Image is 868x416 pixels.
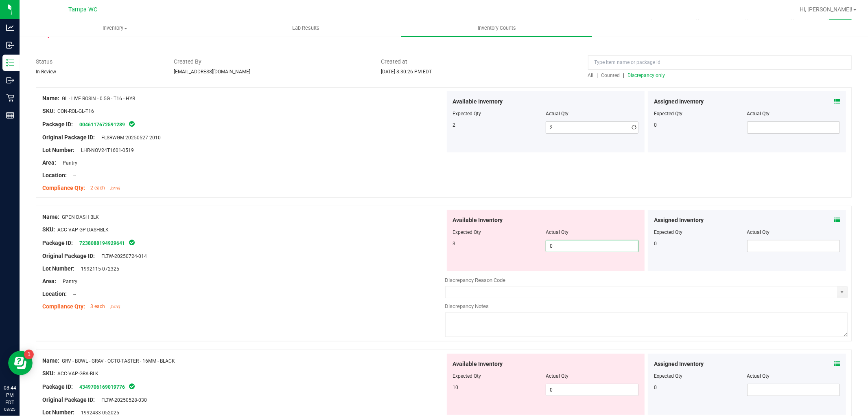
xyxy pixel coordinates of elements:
[57,227,109,233] span: ACC-VAP-GP-DASHBLK
[453,122,456,128] span: 2
[42,357,59,364] span: Name:
[654,110,747,117] div: Expected Qty
[42,409,74,416] span: Lot Number:
[381,69,432,75] span: [DATE] 8:30:26 PM EDT
[20,20,210,37] a: Inventory
[42,226,55,233] span: SKU:
[6,76,14,84] inline-svg: Outbound
[90,185,105,191] span: 2 each
[24,350,34,359] iframe: Resource center unread badge
[20,24,210,32] span: Inventory
[654,360,704,368] span: Assigned Inventory
[210,20,401,37] a: Lab Results
[453,373,481,379] span: Expected Qty
[42,185,85,191] span: Compliance Qty:
[97,253,147,259] span: FLTW-20250724-014
[110,305,120,309] span: [DATE]
[36,57,162,66] span: Status
[588,73,597,78] a: All
[654,384,747,391] div: 0
[837,286,847,298] span: select
[42,121,73,128] span: Package ID:
[628,73,665,78] span: Discrepancy only
[42,95,59,101] span: Name:
[59,279,77,284] span: Pantry
[623,73,625,78] span: |
[42,134,95,141] span: Original Package ID:
[77,410,119,416] span: 1992483-052025
[174,69,250,75] span: [EMAIL_ADDRESS][DOMAIN_NAME]
[97,135,161,141] span: FLSRWGM-20250527-2010
[654,240,747,247] div: 0
[281,24,330,32] span: Lab Results
[69,291,76,297] span: --
[546,229,568,235] span: Actual Qty
[90,304,105,309] span: 3 each
[57,108,94,114] span: CON-ROL-GL-T16
[79,384,125,390] a: 4349706169019776
[42,253,95,259] span: Original Package ID:
[57,371,98,376] span: ACC-VAP-GRA-BLK
[654,121,747,129] div: 0
[36,69,56,75] span: In Review
[6,24,14,32] inline-svg: Analytics
[4,384,16,406] p: 08:44 PM EDT
[6,111,14,119] inline-svg: Reports
[453,229,481,235] span: Expected Qty
[588,73,594,78] span: All
[800,6,853,13] span: Hi, [PERSON_NAME]!
[42,147,74,153] span: Lot Number:
[654,97,704,106] span: Assigned Inventory
[42,108,55,114] span: SKU:
[601,73,620,78] span: Counted
[42,159,56,166] span: Area:
[546,373,568,379] span: Actual Qty
[42,291,67,297] span: Location:
[77,147,134,153] span: LHR-NOV24T1601-0519
[453,111,481,117] span: Expected Qty
[62,96,135,101] span: GL - LIVE ROSIN - 0.5G - T16 - HYB
[467,24,527,32] span: Inventory Counts
[42,278,56,284] span: Area:
[79,240,125,246] a: 7238088194929641
[6,59,14,67] inline-svg: Inventory
[6,41,14,49] inline-svg: Inbound
[42,303,85,310] span: Compliance Qty:
[128,120,136,128] span: In Sync
[110,187,120,190] span: [DATE]
[4,406,16,412] p: 08/25
[79,122,125,128] a: 0046117672591289
[747,110,840,117] div: Actual Qty
[62,214,99,220] span: GPEN DASH BLK
[453,216,503,225] span: Available Inventory
[174,57,369,66] span: Created By
[445,277,506,283] span: Discrepancy Reason Code
[654,216,704,225] span: Assigned Inventory
[654,372,747,380] div: Expected Qty
[69,6,98,13] span: Tampa WC
[36,33,61,38] span: Not Synced
[8,351,33,375] iframe: Resource center
[6,94,14,102] inline-svg: Retail
[546,111,568,117] span: Actual Qty
[597,73,598,78] span: |
[42,240,73,246] span: Package ID:
[42,214,59,220] span: Name:
[77,266,119,272] span: 1992115-072325
[626,73,665,78] a: Discrepancy only
[747,229,840,236] div: Actual Qty
[445,302,848,310] div: Discrepancy Notes
[588,55,852,70] input: Type item name or package id
[453,241,456,247] span: 3
[654,229,747,236] div: Expected Qty
[97,397,147,403] span: FLTW-20250528-030
[128,238,136,247] span: In Sync
[453,97,503,106] span: Available Inventory
[599,73,623,78] a: Counted
[546,384,638,396] input: 0
[546,122,638,133] input: 2
[59,160,77,166] span: Pantry
[453,360,503,368] span: Available Inventory
[381,57,576,66] span: Created at
[128,382,136,390] span: In Sync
